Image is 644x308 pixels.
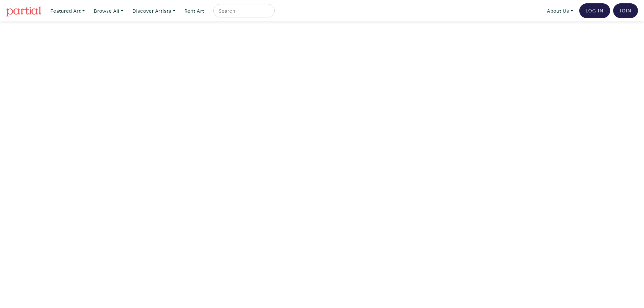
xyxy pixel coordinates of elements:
a: Log In [579,3,610,18]
a: About Us [544,4,576,18]
a: Join [613,3,638,18]
a: Discover Artists [129,4,178,18]
a: Featured Art [47,4,88,18]
a: Rent Art [181,4,207,18]
a: Browse All [91,4,126,18]
input: Search [218,7,268,15]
